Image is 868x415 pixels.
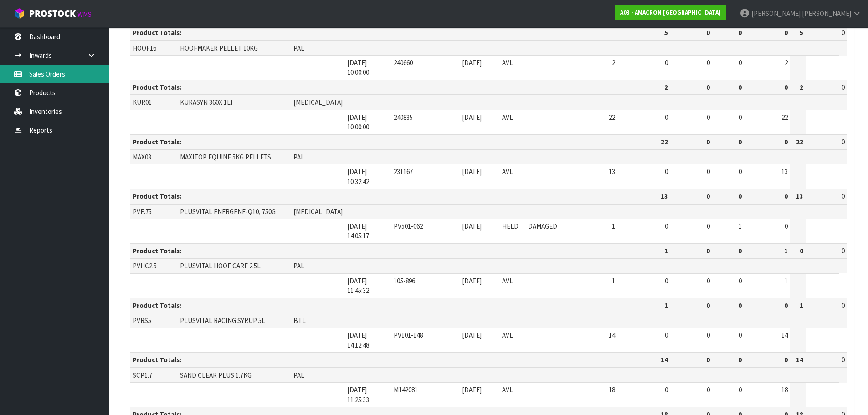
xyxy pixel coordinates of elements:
[785,277,788,285] span: 1
[664,246,668,255] strong: 1
[293,98,343,107] span: [MEDICAL_DATA]
[842,138,845,146] span: 0
[180,153,271,161] span: MAXITOP EQUINE 5KG PELLETS
[394,167,413,176] span: 231167
[347,58,369,77] span: [DATE] 10:00:00
[706,192,710,200] strong: 0
[394,277,415,285] span: 105-896
[661,138,668,146] strong: 22
[661,355,668,364] strong: 14
[462,167,482,176] span: [DATE]
[707,331,710,339] span: 0
[502,277,513,285] span: AVL
[707,58,710,67] span: 0
[665,167,668,176] span: 0
[293,371,304,379] span: PAL
[664,28,668,37] strong: 5
[796,138,803,146] strong: 22
[462,277,482,285] span: [DATE]
[77,10,92,19] small: WMS
[133,138,181,146] strong: Product Totals:
[180,98,234,107] span: KURASYN 360X 1LT
[664,301,668,310] strong: 1
[784,83,788,92] strong: 0
[739,167,742,176] span: 0
[842,301,845,310] span: 0
[781,113,788,122] span: 22
[738,301,742,310] strong: 0
[133,28,181,37] strong: Product Totals:
[609,113,615,122] span: 22
[394,385,418,394] span: M142081
[706,246,710,255] strong: 0
[738,28,742,37] strong: 0
[739,113,742,122] span: 0
[293,261,304,270] span: PAL
[738,246,742,255] strong: 0
[462,58,482,67] span: [DATE]
[180,371,252,379] span: SAND CLEAR PLUS 1.7KG
[796,355,803,364] strong: 14
[620,9,721,16] strong: A03 - AMACRON [GEOGRAPHIC_DATA]
[781,167,788,176] span: 13
[665,222,668,231] span: 0
[133,98,152,107] span: KUR01
[502,58,513,67] span: AVL
[800,246,803,255] strong: 0
[462,385,482,394] span: [DATE]
[784,246,788,255] strong: 1
[133,355,181,364] strong: Product Totals:
[29,8,76,20] span: ProStock
[502,331,513,339] span: AVL
[462,113,482,122] span: [DATE]
[800,83,803,92] strong: 2
[738,83,742,92] strong: 0
[133,301,181,310] strong: Product Totals:
[738,355,742,364] strong: 0
[347,331,369,349] span: [DATE] 14:12:48
[293,207,343,216] span: [MEDICAL_DATA]
[784,28,788,37] strong: 0
[133,83,181,92] strong: Product Totals:
[800,28,803,37] strong: 5
[842,246,845,255] span: 0
[133,246,181,255] strong: Product Totals:
[842,28,845,37] span: 0
[462,222,482,231] span: [DATE]
[739,222,742,231] span: 1
[706,301,710,310] strong: 0
[842,192,845,200] span: 0
[133,44,156,52] span: HOOF16
[784,192,788,200] strong: 0
[784,301,788,310] strong: 0
[781,385,788,394] span: 18
[781,331,788,339] span: 14
[133,316,151,325] span: PVRS5
[785,58,788,67] span: 2
[738,192,742,200] strong: 0
[502,113,513,122] span: AVL
[347,167,369,185] span: [DATE] 10:32:42
[785,222,788,231] span: 0
[739,277,742,285] span: 0
[665,277,668,285] span: 0
[347,385,369,404] span: [DATE] 11:25:33
[394,222,423,231] span: PV501-062
[784,355,788,364] strong: 0
[133,192,181,200] strong: Product Totals:
[180,316,265,325] span: PLUSVITAL RACING SYRUP 5L
[784,138,788,146] strong: 0
[665,58,668,67] span: 0
[842,83,845,92] span: 0
[707,113,710,122] span: 0
[738,138,742,146] strong: 0
[707,385,710,394] span: 0
[796,192,803,200] strong: 13
[502,167,513,176] span: AVL
[739,331,742,339] span: 0
[502,385,513,394] span: AVL
[609,331,615,339] span: 14
[133,261,157,270] span: PVHC2.5
[347,277,369,295] span: [DATE] 11:45:32
[133,207,152,216] span: PVE.75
